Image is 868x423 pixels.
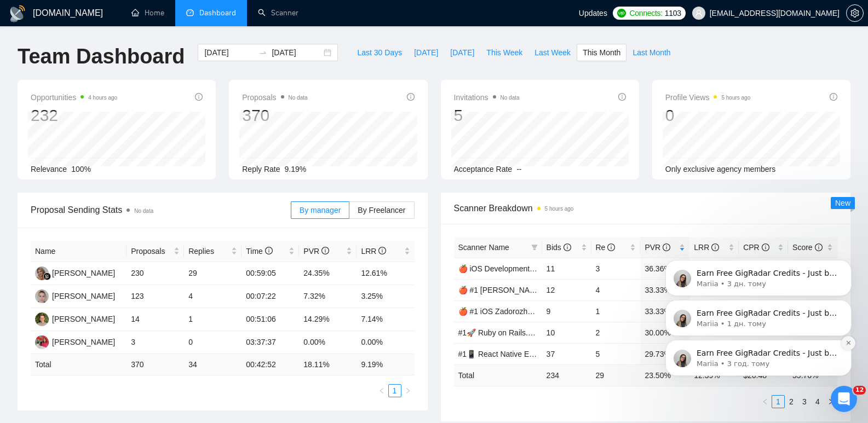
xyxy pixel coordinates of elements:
div: [PERSON_NAME] [52,336,115,348]
span: right [405,387,411,394]
td: 37 [542,343,591,364]
td: 9 [542,300,591,322]
span: Proposals [131,245,171,257]
a: 1 [772,396,784,408]
td: 29 [591,364,641,386]
span: Relevance [31,165,67,173]
td: 0.00% [357,331,414,354]
li: 2 [785,395,798,408]
h1: Team Dashboard [18,44,185,69]
td: 9.19 % [357,354,414,375]
img: OT [35,335,49,349]
button: Last 30 Days [351,44,408,61]
span: Invitations [454,91,520,104]
span: right [827,398,834,405]
span: LRR [361,247,386,256]
span: This Month [583,47,620,59]
span: Last Month [633,47,670,59]
button: Last Week [528,44,577,61]
a: searchScanner [258,8,298,18]
img: upwork-logo.png [617,9,626,18]
img: logo [9,5,26,22]
span: info-circle [564,244,571,251]
td: 36.36% [640,258,689,279]
td: 3 [127,331,184,354]
span: left [762,398,768,405]
div: 5 [454,105,520,126]
span: By manager [300,206,341,215]
span: info-circle [607,244,615,251]
a: TK[PERSON_NAME] [35,291,115,300]
td: Total [31,354,127,375]
span: This Week [486,47,522,59]
span: swap-right [258,48,267,57]
td: 1 [184,308,242,331]
span: info-circle [830,93,837,101]
span: setting [847,9,863,18]
span: Updates [579,9,607,18]
td: 7.14% [357,308,414,331]
td: 00:51:06 [242,308,299,331]
li: Next Page [401,384,415,397]
span: info-circle [618,93,626,101]
td: 230 [127,262,184,285]
span: Reply Rate [242,165,280,173]
div: 232 [31,105,117,126]
td: 7.32% [299,285,357,308]
span: Connects: [629,7,662,19]
th: Proposals [127,241,184,262]
li: Previous Page [758,395,772,408]
a: 🍎 iOS Development Zadorozhnyi (Tam) 02/08 [458,264,617,273]
span: info-circle [407,93,415,101]
div: [PERSON_NAME] [52,313,115,325]
a: setting [846,9,864,18]
input: End date [272,47,321,59]
time: 5 hours ago [721,95,750,101]
a: homeHome [131,8,164,18]
li: 4 [811,395,824,408]
span: Profile Views [665,91,751,104]
td: 2 [591,322,641,343]
span: info-circle [378,247,386,254]
a: 🍎 #1 iOS Zadorozhnyi (Tam) 02/08 [458,307,580,316]
td: 1 [591,300,641,322]
span: No data [134,208,153,214]
td: 10 [542,322,591,343]
td: 03:37:37 [242,331,299,354]
td: 14 [127,308,184,331]
span: Opportunities [31,91,117,104]
td: Total [454,364,542,386]
span: Dashboard [199,8,236,18]
td: 34 [184,354,242,375]
a: P[PERSON_NAME] [35,314,115,323]
span: 100% [71,165,91,173]
span: 1103 [665,7,681,19]
span: Last 30 Days [357,47,402,59]
a: 🍎 #1 [PERSON_NAME] (Tam) Smart Boost 25 [458,286,620,294]
td: 33.33% [640,300,689,322]
td: 11 [542,258,591,279]
button: [DATE] [444,44,480,61]
a: 3 [798,396,810,408]
span: PVR [645,243,670,252]
li: 1 [388,384,401,397]
input: Start date [204,47,254,59]
span: Re [596,243,616,252]
span: left [378,387,385,394]
a: 1 [389,385,401,397]
li: Previous Page [375,384,388,397]
td: 3.25% [357,285,414,308]
li: 1 [772,395,785,408]
span: filter [529,239,540,256]
a: #1🚀 Ruby on Rails. Serhii V 21/07 [458,328,578,337]
span: -- [516,165,521,173]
